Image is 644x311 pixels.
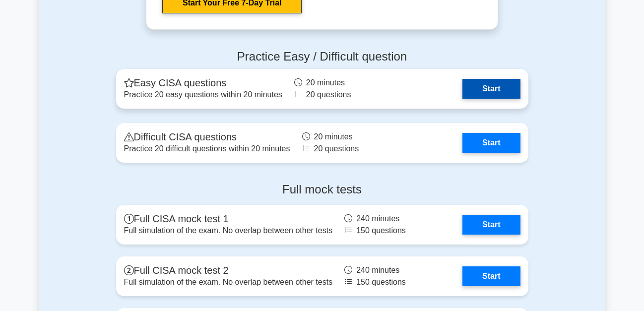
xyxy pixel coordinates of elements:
h4: Full mock tests [116,183,528,197]
a: Start [462,79,520,99]
a: Start [462,266,520,286]
h4: Practice Easy / Difficult question [116,50,528,64]
a: Start [462,215,520,235]
a: Start [462,133,520,153]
